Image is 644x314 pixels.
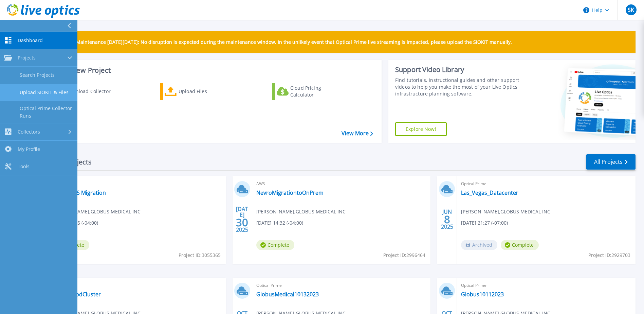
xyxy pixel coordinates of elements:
div: Download Collector [66,85,120,98]
span: Collectors [18,129,40,135]
a: Las_Vegas_Datacenter [461,189,518,196]
span: Tools [18,163,30,170]
span: [PERSON_NAME] , GLOBUS MEDICAL INC [51,208,141,215]
a: NevroMigrationtoOnPrem [256,189,324,196]
span: Complete [256,240,294,250]
a: Upload Files [160,83,236,100]
a: View More [342,130,373,137]
span: My Profile [18,146,40,152]
span: Project ID: 2929703 [588,251,630,259]
span: Project ID: 3055365 [179,251,221,259]
a: Download Collector [48,83,124,100]
a: Nevro AWS Migration [51,189,106,196]
span: AWS [256,180,427,188]
a: GlobusMedical10132023 [256,291,319,298]
span: Optical Prime [461,282,631,289]
div: Upload Files [179,85,233,98]
a: All Projects [586,154,636,170]
span: [DATE] 21:27 (-07:00) [461,219,508,227]
span: [PERSON_NAME] , GLOBUS MEDICAL INC [461,208,550,215]
span: [PERSON_NAME] , GLOBUS MEDICAL INC [256,208,346,215]
div: JUN 2025 [441,207,454,232]
span: 8 [444,216,450,222]
h3: Start a New Project [48,67,373,74]
a: Cloud Pricing Calculator [272,83,348,100]
span: 30 [236,220,248,225]
span: Complete [501,240,539,250]
span: Optical Prime [51,282,222,289]
div: Cloud Pricing Calculator [290,85,345,98]
span: Archived [461,240,497,250]
span: SK [628,7,634,13]
a: Explore Now! [395,122,447,136]
span: [DATE] 14:32 (-04:00) [256,219,303,227]
p: Scheduled Maintenance [DATE][DATE]: No disruption is expected during the maintenance window. In t... [51,39,512,45]
span: Optical Prime [256,282,427,289]
div: Find tutorials, instructional guides and other support videos to help you make the most of your L... [395,77,521,97]
a: Globus10112023 [461,291,504,298]
span: Project ID: 2996464 [383,251,425,259]
span: Optical Prime [461,180,631,188]
div: Support Video Library [395,65,521,74]
span: AWS [51,180,222,188]
span: Dashboard [18,37,43,43]
div: [DATE] 2025 [236,207,249,232]
span: Projects [18,55,36,61]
